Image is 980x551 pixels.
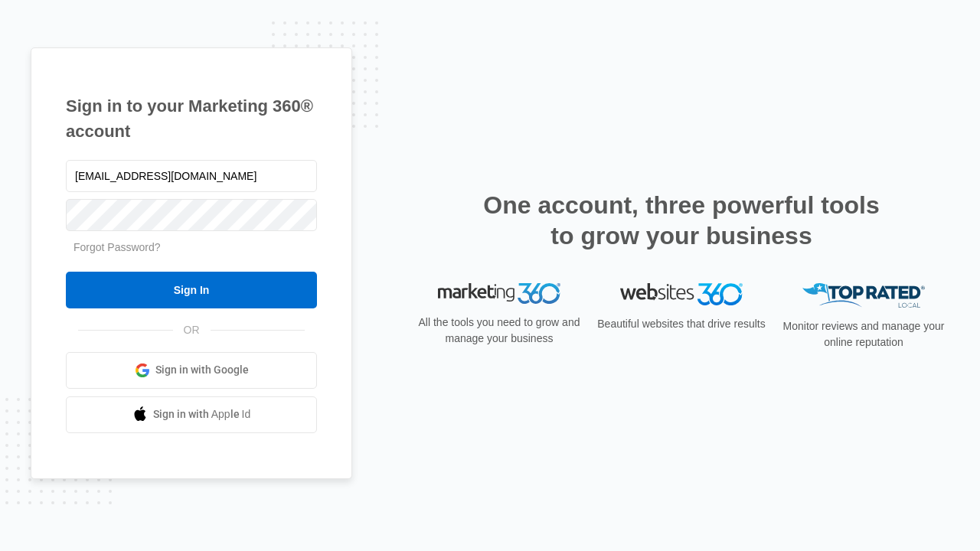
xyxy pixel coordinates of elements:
[73,241,161,253] a: Forgot Password?
[173,322,211,338] span: OR
[479,190,884,251] h2: One account, three powerful tools to grow your business
[153,406,251,422] span: Sign in with Apple Id
[620,283,743,305] img: Websites 360
[413,315,585,347] p: All the tools you need to grow and manage your business
[66,160,317,192] input: Email
[155,362,249,378] span: Sign in with Google
[438,283,560,305] img: Marketing 360
[66,352,317,389] a: Sign in with Google
[66,396,317,433] a: Sign in with Apple Id
[66,272,317,308] input: Sign In
[66,93,317,144] h1: Sign in to your Marketing 360® account
[596,316,767,332] p: Beautiful websites that drive results
[778,318,949,350] p: Monitor reviews and manage your online reputation
[802,283,925,308] img: Top Rated Local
